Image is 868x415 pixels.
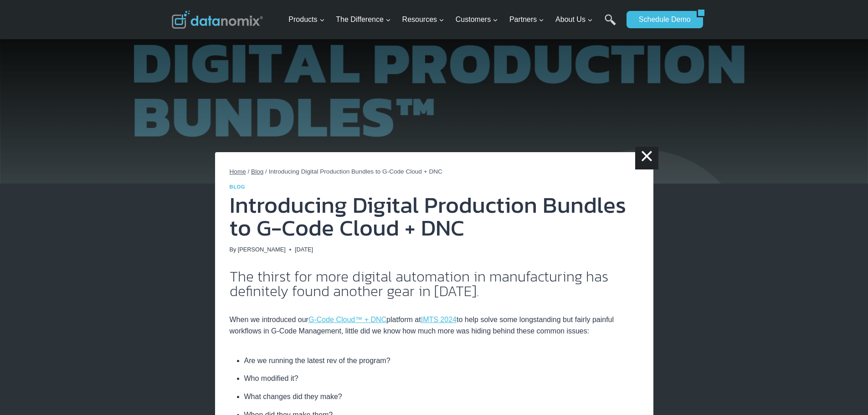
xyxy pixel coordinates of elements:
[230,245,236,254] span: By
[244,388,639,406] li: What changes did they make?
[265,168,267,175] span: /
[244,369,639,388] li: Who modified it?
[288,14,324,26] span: Products
[251,168,263,175] a: Blog
[244,352,639,370] li: Are we running the latest rev of the program?
[421,316,457,323] a: IMTS 2024
[402,14,444,26] span: Resources
[285,5,622,35] nav: Primary Navigation
[295,245,313,254] time: [DATE]
[238,246,286,253] a: [PERSON_NAME]
[308,316,386,323] a: G-Code Cloud™ + DNC
[230,194,639,239] h1: Introducing Digital Production Bundles to G-Code Cloud + DNC
[605,14,616,35] a: Search
[172,10,263,29] img: Datanomix
[248,168,250,175] span: /
[456,14,498,26] span: Customers
[230,184,246,190] a: Blog
[627,11,697,28] a: Schedule Demo
[230,269,639,298] h2: The thirst for more digital automation in manufacturing has definitely found another gear in [DATE].
[635,147,658,169] a: ×
[269,168,442,175] span: Introducing Digital Production Bundles to G-Code Cloud + DNC
[509,14,544,26] span: Partners
[336,14,391,26] span: The Difference
[230,314,639,337] p: When we introduced our platform at to help solve some longstanding but fairly painful workflows i...
[230,167,639,177] nav: Breadcrumbs
[555,14,593,26] span: About Us
[230,168,246,175] a: Home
